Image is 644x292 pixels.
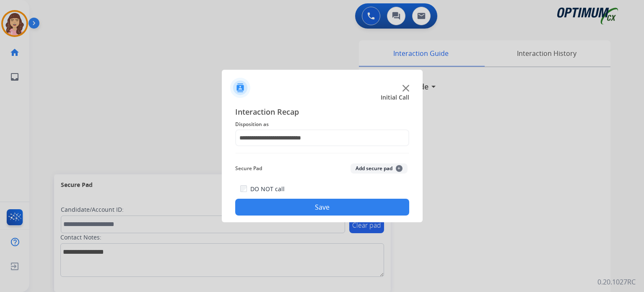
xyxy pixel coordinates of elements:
img: contact-recap-line.svg [235,153,409,153]
span: Initial Call [381,93,409,102]
span: Disposition as [235,119,409,129]
img: contactIcon [230,78,250,98]
button: Save [235,199,409,216]
span: Interaction Recap [235,106,409,119]
p: 0.20.1027RC [597,277,636,287]
span: + [396,165,402,172]
span: Secure Pad [235,163,262,174]
label: DO NOT call [250,185,285,193]
button: Add secure pad+ [351,163,408,174]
